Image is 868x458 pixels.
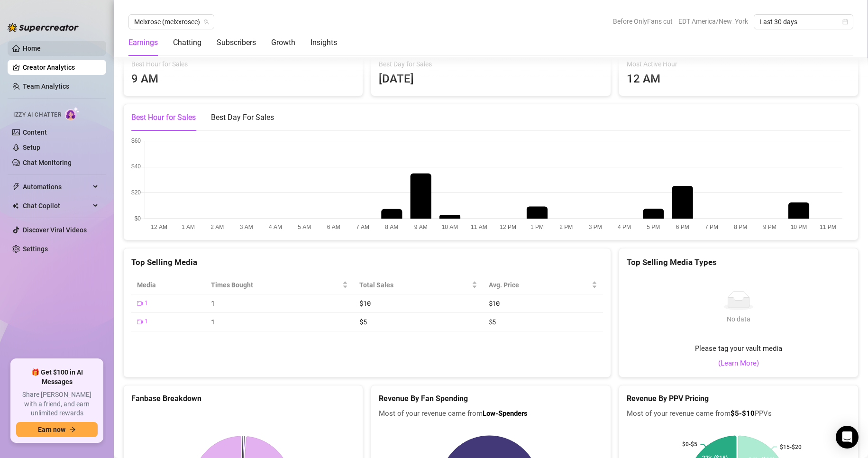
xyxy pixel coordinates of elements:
span: 1 [211,317,215,326]
div: 12 AM [627,70,850,88]
b: $5-$10 [731,409,755,418]
span: Please tag your vault media [695,343,782,355]
div: Best Day For Sales [211,112,274,123]
div: [DATE] [379,70,603,88]
a: Setup [23,144,40,151]
a: Team Analytics [23,82,69,90]
span: Best Hour for Sales [131,59,355,69]
div: Open Intercom Messenger [836,426,859,449]
span: Before OnlyFans cut [613,14,673,28]
a: Settings [23,245,48,253]
a: (Learn More) [718,358,759,369]
span: $5 [489,317,496,326]
span: video-camera [137,301,143,306]
div: Best Hour for Sales [131,112,196,123]
div: Subscribers [217,37,256,48]
th: Media [131,276,205,294]
div: 9 AM [131,70,355,88]
span: $10 [489,299,500,308]
div: Insights [311,37,337,48]
div: Top Selling Media [131,256,603,269]
span: calendar [842,19,848,25]
button: Earn nowarrow-right [16,422,98,437]
img: AI Chatter [65,107,80,120]
span: Share [PERSON_NAME] with a friend, and earn unlimited rewards [16,390,98,418]
div: Growth [271,37,295,48]
span: 1 [145,299,148,308]
a: Chat Monitoring [23,159,72,166]
div: No data [723,314,754,324]
h5: Revenue By PPV Pricing [627,393,850,404]
span: Best Day for Sales [379,59,603,69]
span: Most Active Hour [627,59,850,69]
span: Last 30 days [759,15,848,29]
span: Most of your revenue came from [379,408,603,420]
text: $0-$5 [682,441,697,448]
b: Low-Spenders [483,409,528,418]
span: Avg. Price [489,280,590,290]
span: 🎁 Get $100 in AI Messages [16,368,98,386]
span: Melxrose (melxxrosee) [134,15,209,29]
th: Avg. Price [483,276,603,294]
span: Izzy AI Chatter [13,110,61,119]
span: EDT America/New_York [678,14,748,28]
span: arrow-right [69,426,76,433]
h5: Fanbase Breakdown [131,393,355,404]
div: Top Selling Media Types [627,256,850,269]
span: Earn now [38,426,65,433]
h5: Revenue By Fan Spending [379,393,603,404]
span: Times Bought [211,280,341,290]
span: Most of your revenue came from PPVs [627,408,850,420]
div: Earnings [128,37,158,48]
a: Home [23,45,41,52]
img: logo-BBDzfeDw.svg [8,23,79,32]
span: video-camera [137,319,143,325]
th: Times Bought [205,276,354,294]
span: 1 [211,299,215,308]
span: thunderbolt [12,183,20,191]
text: $15-$20 [780,444,802,450]
a: Creator Analytics [23,60,99,75]
span: $5 [359,317,366,326]
span: Automations [23,179,90,194]
span: Chat Copilot [23,198,90,213]
span: 1 [145,317,148,326]
img: Chat Copilot [12,202,18,209]
a: Discover Viral Videos [23,226,87,234]
div: Chatting [173,37,201,48]
a: Content [23,128,47,136]
th: Total Sales [354,276,483,294]
span: team [203,19,209,25]
span: Total Sales [359,280,469,290]
span: $10 [359,299,370,308]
